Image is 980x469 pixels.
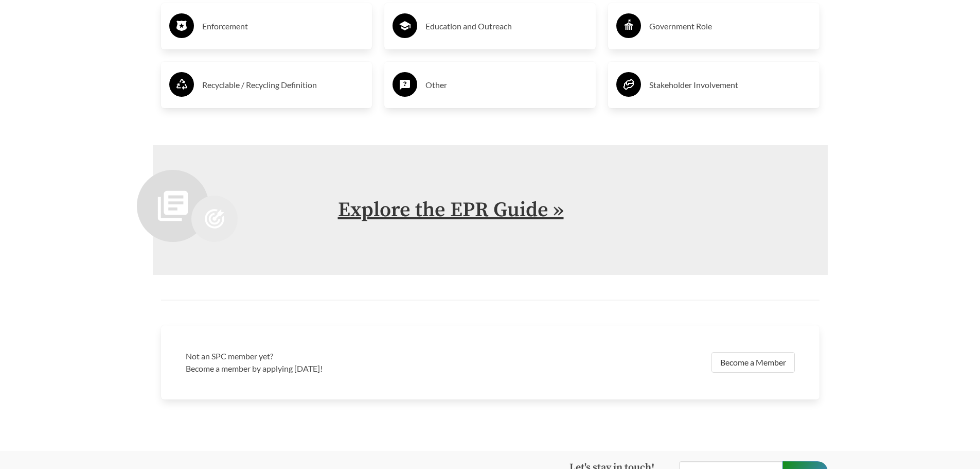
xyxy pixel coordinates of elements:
p: Become a member by applying [DATE]! [186,362,484,375]
a: Explore the EPR Guide » [338,197,564,223]
h3: Government Role [649,18,811,34]
h3: Education and Outreach [425,18,587,34]
h3: Recyclable / Recycling Definition [202,77,364,93]
h3: Other [425,77,587,93]
a: Become a Member [711,352,795,373]
h3: Enforcement [202,18,364,34]
h3: Stakeholder Involvement [649,77,811,93]
h3: Not an SPC member yet? [186,350,484,362]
